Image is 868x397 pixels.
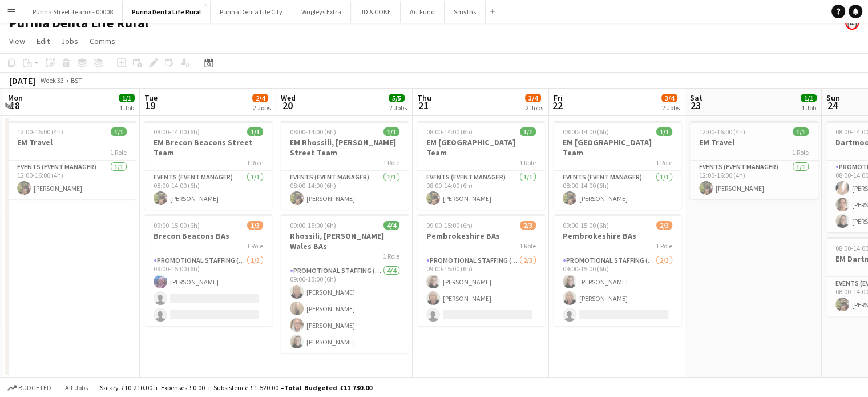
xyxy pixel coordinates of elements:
[292,1,351,23] button: Wrigleys Extra
[656,221,672,230] span: 2/3
[826,93,840,103] span: Sun
[144,171,272,210] app-card-role: Events (Event Manager)1/108:00-14:00 (6h)[PERSON_NAME]
[56,34,83,49] a: Jobs
[825,99,840,112] span: 24
[662,103,680,112] div: 2 Jobs
[417,254,545,326] app-card-role: Promotional Staffing (Brand Ambassadors)2/309:00-15:00 (6h)[PERSON_NAME][PERSON_NAME]
[281,121,409,210] app-job-card: 08:00-14:00 (6h)1/1EM Rhossili, [PERSON_NAME] Street Team1 RoleEvents (Event Manager)1/108:00-14:...
[520,127,536,136] span: 1/1
[690,121,818,199] app-job-card: 12:00-16:00 (4h)1/1EM Travel1 RoleEvents (Event Manager)1/112:00-16:00 (4h)[PERSON_NAME]
[554,231,681,241] h3: Pembrokeshire BAs
[100,383,372,392] div: Salary £10 210.00 + Expenses £0.00 + Subsistence £1 520.00 =
[6,99,23,112] span: 18
[519,158,536,167] span: 1 Role
[554,121,681,210] app-job-card: 08:00-14:00 (6h)1/1EM [GEOGRAPHIC_DATA] Team1 RoleEvents (Event Manager)1/108:00-14:00 (6h)[PERSO...
[32,34,54,49] a: Edit
[154,221,200,230] span: 09:00-15:00 (6h)
[144,137,272,158] h3: EM Brecon Beacons Street Team
[247,221,263,230] span: 1/3
[247,158,263,167] span: 1 Role
[281,93,296,103] span: Wed
[845,16,859,30] app-user-avatar: Bounce Activations Ltd
[554,254,681,326] app-card-role: Promotional Staffing (Brand Ambassadors)2/309:00-15:00 (6h)[PERSON_NAME][PERSON_NAME]
[119,103,134,112] div: 1 Job
[154,127,200,136] span: 08:00-14:00 (6h)
[656,242,672,250] span: 1 Role
[383,158,399,167] span: 1 Role
[17,127,63,136] span: 12:00-16:00 (4h)
[793,127,809,136] span: 1/1
[281,231,409,251] h3: Rhossili, [PERSON_NAME] Wales BAs
[417,171,545,210] app-card-role: Events (Event Manager)1/108:00-14:00 (6h)[PERSON_NAME]
[801,94,817,102] span: 1/1
[699,127,745,136] span: 12:00-16:00 (4h)
[71,76,82,85] div: BST
[18,384,51,392] span: Budgeted
[389,94,405,102] span: 5/5
[281,264,409,353] app-card-role: Promotional Staffing (Brand Ambassadors)4/409:00-15:00 (6h)[PERSON_NAME][PERSON_NAME][PERSON_NAME...
[383,252,399,260] span: 1 Role
[554,93,563,103] span: Fri
[417,121,545,210] app-job-card: 08:00-14:00 (6h)1/1EM [GEOGRAPHIC_DATA] Team1 RoleEvents (Event Manager)1/108:00-14:00 (6h)[PERSO...
[389,103,407,112] div: 2 Jobs
[401,1,445,23] button: Art Fund
[8,161,136,199] app-card-role: Events (Event Manager)1/112:00-16:00 (4h)[PERSON_NAME]
[247,127,263,136] span: 1/1
[6,382,53,394] button: Budgeted
[351,1,401,23] button: JD & COKE
[690,161,818,199] app-card-role: Events (Event Manager)1/112:00-16:00 (4h)[PERSON_NAME]
[61,36,78,46] span: Jobs
[144,93,158,103] span: Tue
[383,127,399,136] span: 1/1
[688,99,703,112] span: 23
[63,383,90,392] span: All jobs
[552,99,563,112] span: 22
[144,121,272,210] app-job-card: 08:00-14:00 (6h)1/1EM Brecon Beacons Street Team1 RoleEvents (Event Manager)1/108:00-14:00 (6h)[P...
[247,242,263,250] span: 1 Role
[415,99,431,112] span: 21
[656,127,672,136] span: 1/1
[144,214,272,326] div: 09:00-15:00 (6h)1/3Brecon Beacons BAs1 RolePromotional Staffing (Brand Ambassadors)1/309:00-15:00...
[281,137,409,158] h3: EM Rhossili, [PERSON_NAME] Street Team
[554,214,681,326] app-job-card: 09:00-15:00 (6h)2/3Pembrokeshire BAs1 RolePromotional Staffing (Brand Ambassadors)2/309:00-15:00 ...
[792,148,809,157] span: 1 Role
[526,103,543,112] div: 2 Jobs
[37,36,50,46] span: Edit
[690,93,703,103] span: Sat
[661,94,677,102] span: 3/4
[656,158,672,167] span: 1 Role
[554,171,681,210] app-card-role: Events (Event Manager)1/108:00-14:00 (6h)[PERSON_NAME]
[281,171,409,210] app-card-role: Events (Event Manager)1/108:00-14:00 (6h)[PERSON_NAME]
[281,214,409,353] app-job-card: 09:00-15:00 (6h)4/4Rhossili, [PERSON_NAME] Wales BAs1 RolePromotional Staffing (Brand Ambassadors...
[252,94,268,102] span: 2/4
[143,99,158,112] span: 19
[279,99,296,112] span: 20
[417,231,545,241] h3: Pembrokeshire BAs
[111,127,127,136] span: 1/1
[426,127,473,136] span: 08:00-14:00 (6h)
[445,1,486,23] button: Smyths
[23,1,123,23] button: Purina Street Teams - 00008
[8,121,136,199] app-job-card: 12:00-16:00 (4h)1/1EM Travel1 RoleEvents (Event Manager)1/112:00-16:00 (4h)[PERSON_NAME]
[519,242,536,250] span: 1 Role
[9,75,35,86] div: [DATE]
[8,93,23,103] span: Mon
[290,221,336,230] span: 09:00-15:00 (6h)
[8,137,136,147] h3: EM Travel
[520,221,536,230] span: 2/3
[9,14,148,31] h1: Purina Denta Life Rural
[284,383,372,392] span: Total Budgeted £11 730.00
[563,221,609,230] span: 09:00-15:00 (6h)
[38,76,66,85] span: Week 33
[426,221,473,230] span: 09:00-15:00 (6h)
[5,34,30,49] a: View
[290,127,336,136] span: 08:00-14:00 (6h)
[90,36,115,46] span: Comms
